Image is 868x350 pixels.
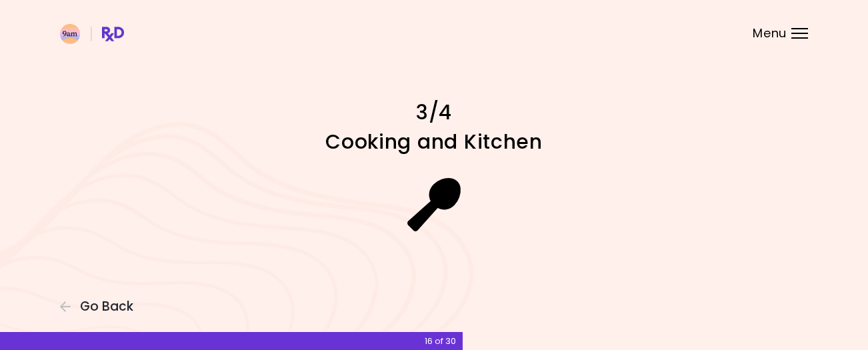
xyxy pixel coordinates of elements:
img: RxDiet [60,24,124,44]
button: Go Back [60,299,140,314]
span: Menu [753,27,787,39]
h1: 3/4 [201,99,667,125]
h1: Cooking and Kitchen [201,129,667,155]
span: Go Back [80,299,133,314]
